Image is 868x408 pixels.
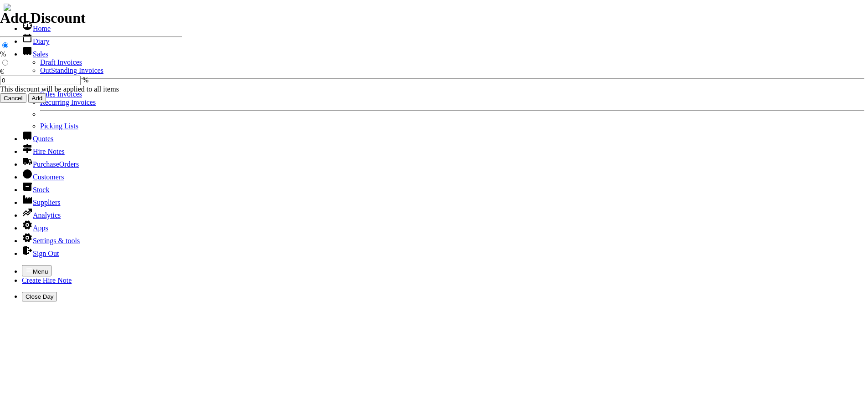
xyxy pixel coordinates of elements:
input: € [2,60,8,66]
a: Analytics [22,211,61,219]
button: Menu [22,265,51,276]
li: Stock [22,181,864,194]
span: % [82,76,88,84]
a: Quotes [22,135,53,143]
a: Picking Lists [40,122,78,130]
a: PurchaseOrders [22,160,79,168]
li: Hire Notes [22,143,864,156]
a: Suppliers [22,199,60,206]
button: Close Day [22,292,57,301]
input: Add [28,93,46,103]
a: Create Hire Note [22,276,72,284]
li: Suppliers [22,194,864,207]
a: Settings & tools [22,237,80,245]
a: Stock [22,186,49,194]
a: Sign Out [22,250,59,257]
ul: Sales [22,58,864,130]
a: Apps [22,224,48,232]
a: Hire Notes [22,148,65,155]
li: Sales [22,46,864,130]
a: Customers [22,173,64,181]
input: % [2,42,8,48]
